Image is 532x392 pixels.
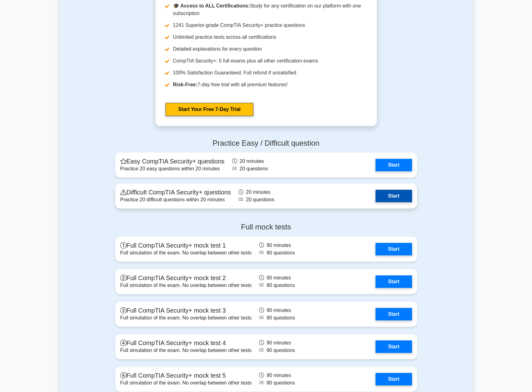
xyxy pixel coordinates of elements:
[115,139,417,148] h4: Practice Easy / Difficult question
[115,223,417,232] h4: Full mock tests
[166,103,253,116] a: Start Your Free 7-Day Trial
[375,340,412,353] a: Start
[375,275,412,288] a: Start
[375,190,412,202] a: Start
[375,243,412,255] a: Start
[375,159,412,171] a: Start
[375,308,412,320] a: Start
[375,373,412,385] a: Start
